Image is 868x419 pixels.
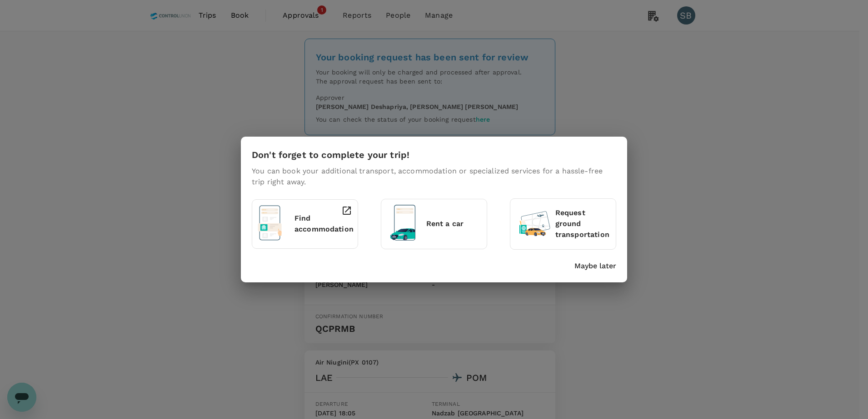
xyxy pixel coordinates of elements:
[252,148,409,162] h6: Don't forget to complete your trip!
[426,218,481,229] p: Rent a car
[555,207,610,240] p: Request ground transportation
[294,213,354,235] p: Find accommodation
[574,261,616,271] button: Maybe later
[252,166,616,187] p: You can book your additional transport, accommodation or specialized services for a hassle-free t...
